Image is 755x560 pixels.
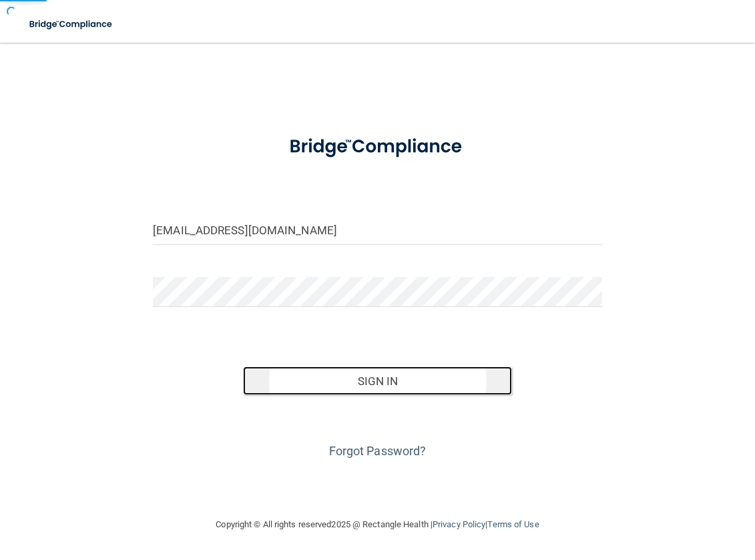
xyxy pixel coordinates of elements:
[329,444,427,458] a: Forgot Password?
[20,11,123,38] img: bridge_compliance_login_screen.278c3ca4.svg
[153,215,602,245] input: Email
[243,366,513,396] button: Sign In
[134,503,621,546] div: Copyright © All rights reserved 2025 @ Rectangle Health | |
[270,123,485,171] img: bridge_compliance_login_screen.278c3ca4.svg
[487,519,539,529] a: Terms of Use
[433,519,485,529] a: Privacy Policy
